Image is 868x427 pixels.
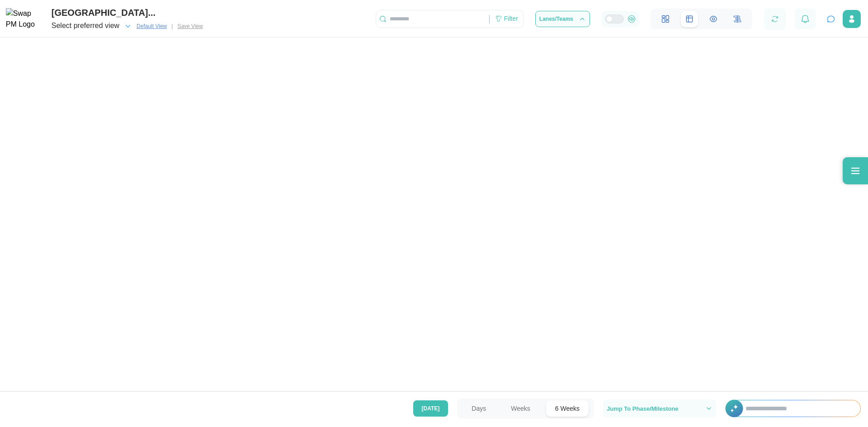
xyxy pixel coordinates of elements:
button: Days [462,400,495,417]
div: [GEOGRAPHIC_DATA]... [52,6,207,20]
span: Jump To Phase/Milestone [607,406,679,412]
span: [DATE] [422,401,440,416]
span: Default View [137,22,167,31]
button: Select preferred view [52,20,132,33]
button: Weeks [502,400,539,417]
button: Refresh Grid [769,13,781,25]
button: Default View [133,21,170,31]
div: + [725,400,861,417]
button: [DATE] [413,400,448,417]
div: | [171,22,173,31]
button: Jump To Phase/Milestone [603,399,716,418]
div: Filter [504,14,518,24]
button: 6 Weeks [546,400,589,417]
div: Filter [490,11,524,27]
div: Select preferred view [52,20,119,32]
button: Lanes/Teams [535,11,590,27]
img: Swap PM Logo [6,8,42,31]
span: Lanes/Teams [539,16,573,22]
button: Open project assistant [825,13,837,25]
